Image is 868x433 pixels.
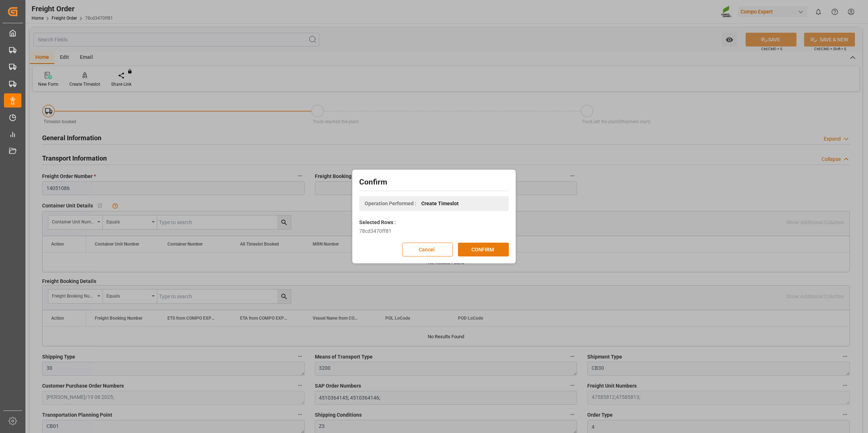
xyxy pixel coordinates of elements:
button: Cancel [402,243,453,256]
button: CONFIRM [458,243,509,256]
span: Operation Performed : [365,200,416,207]
span: Create Timeslot [421,200,459,207]
label: Selected Rows : [359,219,396,226]
h2: Confirm [359,177,509,188]
div: 78cd3470ff81 [359,227,509,235]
